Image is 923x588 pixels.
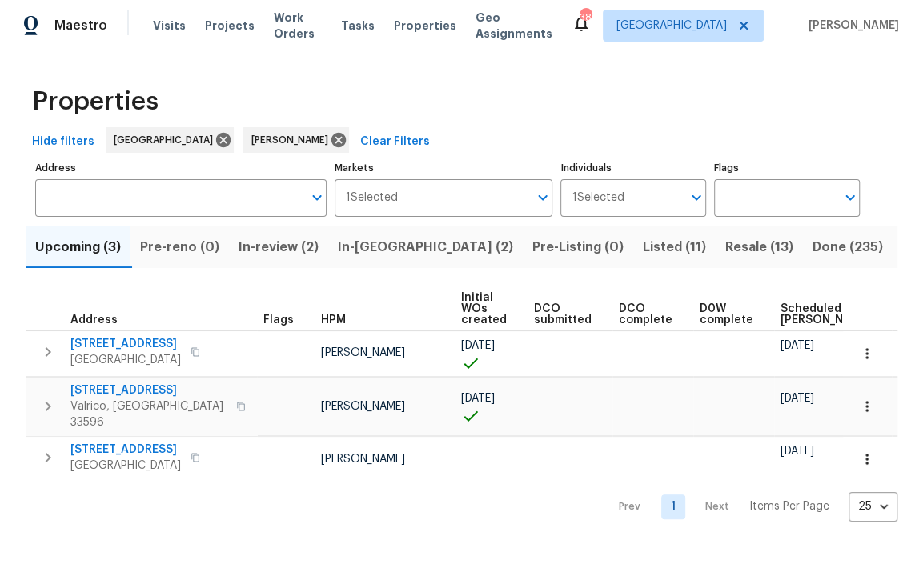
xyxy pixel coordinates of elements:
span: [DATE] [781,340,814,351]
span: [GEOGRAPHIC_DATA] [114,132,219,148]
span: Visits [153,18,186,34]
span: 1 Selected [346,191,398,205]
div: 38 [580,10,591,26]
span: Maestro [54,18,107,34]
span: Scheduled [PERSON_NAME] [781,303,871,326]
span: 1 Selected [572,191,624,205]
span: Flags [263,314,294,326]
label: Flags [714,163,860,173]
span: Pre-Listing (0) [532,236,624,258]
p: Items Per Page [749,498,829,514]
span: [PERSON_NAME] [802,18,899,34]
span: Listed (11) [643,236,706,258]
span: [PERSON_NAME] [321,401,405,412]
span: Pre-reno (0) [140,236,219,258]
span: HPM [321,314,346,326]
span: Resale (13) [725,236,793,258]
label: Individuals [560,163,706,173]
span: Projects [205,18,255,34]
div: [PERSON_NAME] [243,127,349,153]
span: Upcoming (3) [35,236,121,258]
span: [GEOGRAPHIC_DATA] [70,352,181,368]
label: Markets [335,163,553,173]
span: [DATE] [781,393,814,404]
span: [DATE] [781,446,814,457]
button: Open [685,186,708,209]
span: [DATE] [461,393,495,404]
span: Properties [32,94,159,110]
a: Goto page 1 [661,494,685,519]
span: [DATE] [461,340,495,351]
span: In-[GEOGRAPHIC_DATA] (2) [338,236,513,258]
span: Hide filters [32,132,94,152]
button: Clear Filters [354,127,436,157]
span: DCO submitted [534,303,592,326]
span: Work Orders [274,10,322,42]
span: Clear Filters [360,132,430,152]
button: Open [532,186,554,209]
span: Initial WOs created [461,292,507,326]
nav: Pagination Navigation [604,492,897,522]
span: [STREET_ADDRESS] [70,336,181,352]
span: Properties [394,18,456,34]
span: [STREET_ADDRESS] [70,382,227,398]
span: D0W complete [700,303,753,326]
div: 25 [849,486,897,527]
span: [PERSON_NAME] [321,347,405,358]
span: Done (235) [813,236,883,258]
span: Tasks [341,20,375,31]
span: [PERSON_NAME] [321,454,405,465]
span: Address [70,314,118,326]
div: [GEOGRAPHIC_DATA] [106,127,234,153]
span: Geo Assignments [476,10,552,42]
span: Valrico, [GEOGRAPHIC_DATA] 33596 [70,398,227,430]
span: [GEOGRAPHIC_DATA] [70,458,181,474]
span: In-review (2) [239,236,319,258]
button: Open [839,186,861,209]
button: Open [306,186,328,209]
span: DCO complete [619,303,672,326]
span: [STREET_ADDRESS] [70,442,181,458]
label: Address [35,163,327,173]
button: Hide filters [26,127,101,157]
span: [GEOGRAPHIC_DATA] [616,18,727,34]
span: [PERSON_NAME] [251,132,335,148]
